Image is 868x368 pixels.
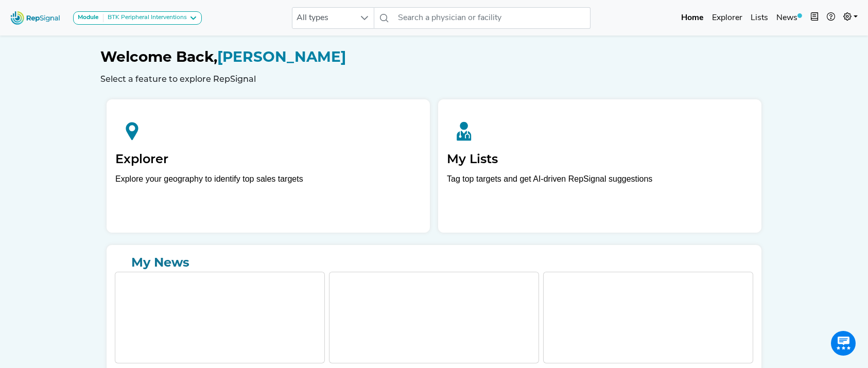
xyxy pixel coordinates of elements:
div: Explore your geography to identify top sales targets [115,173,421,185]
a: My ListsTag top targets and get AI-driven RepSignal suggestions [438,99,761,233]
h6: Select a feature to explore RepSignal [100,74,768,84]
a: Explorer [708,8,747,28]
span: All types [292,8,354,28]
h2: My Lists [447,152,753,167]
span: Welcome Back, [100,48,217,65]
a: Lists [747,8,772,28]
h2: Explorer [115,152,421,167]
strong: Module [78,14,99,21]
a: Home [677,8,708,28]
a: ExplorerExplore your geography to identify top sales targets [107,99,430,233]
p: Tag top targets and get AI-driven RepSignal suggestions [447,173,753,203]
div: BTK Peripheral Interventions [103,14,187,22]
a: News [772,8,806,28]
button: Intel Book [806,8,823,28]
h1: [PERSON_NAME] [100,48,768,66]
input: Search a physician or facility [394,7,591,29]
a: My News [115,253,753,272]
button: ModuleBTK Peripheral Interventions [73,11,202,25]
